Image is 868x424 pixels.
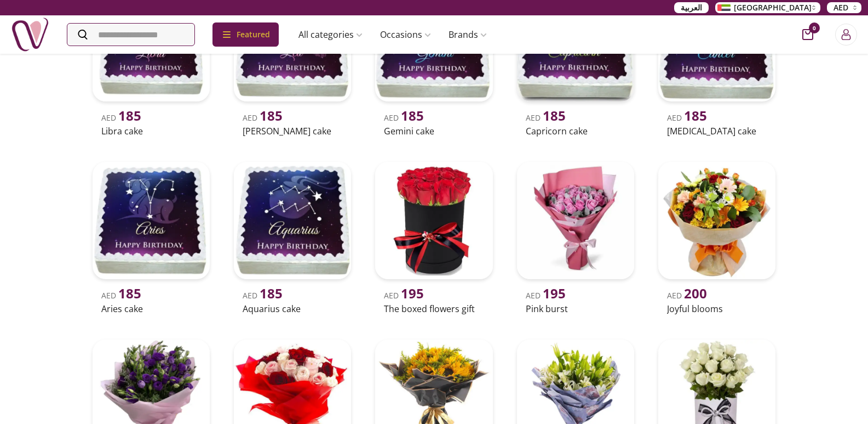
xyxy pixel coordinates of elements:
[681,2,702,13] span: العربية
[667,125,767,138] h2: [MEDICAL_DATA] cake
[401,106,424,125] span: 185
[101,112,141,123] span: AED
[243,125,342,138] h2: [PERSON_NAME] cake
[526,290,566,301] span: AED
[440,24,496,46] a: Brands
[11,15,49,54] img: Nigwa-uae-gifts
[101,125,201,138] h2: Libra cake
[734,2,812,13] span: [GEOGRAPHIC_DATA]
[101,290,141,301] span: AED
[684,106,707,125] span: 185
[526,125,625,138] h2: Capricorn cake
[526,112,566,123] span: AED
[384,302,484,315] h2: The boxed flowers gift
[243,112,283,123] span: AED
[384,290,424,301] span: AED
[667,302,767,315] h2: Joyful blooms
[371,157,497,318] a: uae-gifts-THE BOXED Flowers GiftAED 195The boxed flowers gift
[229,157,355,318] a: uae-gifts-Aquarius CakeAED 185Aquarius cake
[118,106,141,125] span: 185
[526,302,625,315] h2: Pink burst
[243,302,342,315] h2: Aquarius cake
[88,157,214,318] a: uae-gifts-Aries CakeAED 185Aries cake
[101,302,201,315] h2: Aries cake
[715,2,820,13] button: [GEOGRAPHIC_DATA]
[809,22,820,33] span: 0
[384,112,424,123] span: AED
[260,106,283,125] span: 185
[543,284,566,302] span: 195
[684,284,707,302] span: 200
[835,24,857,46] button: Login
[827,2,861,13] button: AED
[234,162,351,279] img: uae-gifts-Aquarius Cake
[371,24,440,46] a: Occasions
[667,290,707,301] span: AED
[260,284,283,302] span: 185
[654,157,780,318] a: uae-gifts-JOYFUL BLOOMSAED 200Joyful blooms
[212,22,279,47] div: Featured
[401,284,424,302] span: 195
[543,106,566,125] span: 185
[658,162,775,279] img: uae-gifts-JOYFUL BLOOMS
[67,24,194,46] input: Search
[513,157,639,318] a: uae-gifts-PINK BURSTAED 195Pink burst
[517,162,634,279] img: uae-gifts-PINK BURST
[118,284,141,302] span: 185
[375,162,492,279] img: uae-gifts-THE BOXED Flowers Gift
[833,2,848,13] span: AED
[802,29,813,40] button: cart-button
[384,125,484,138] h2: Gemini cake
[93,162,210,279] img: uae-gifts-Aries Cake
[717,4,731,11] img: Arabic_dztd3n.png
[243,290,283,301] span: AED
[667,112,707,123] span: AED
[290,24,371,46] a: All categories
